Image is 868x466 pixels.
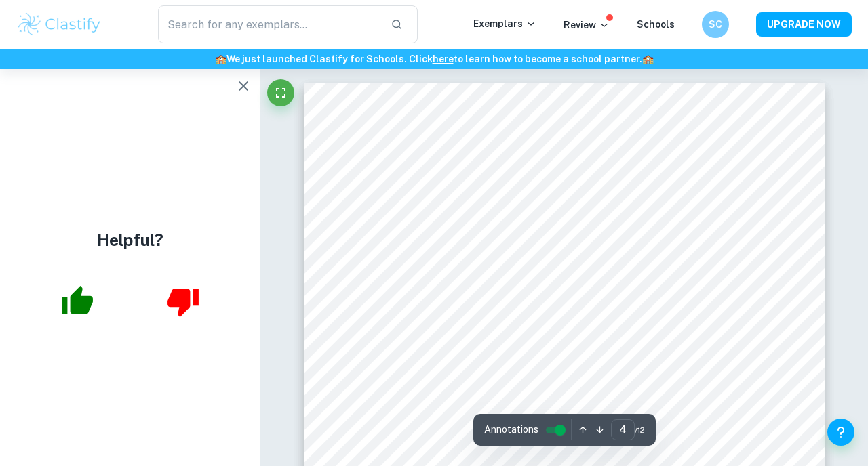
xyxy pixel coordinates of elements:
h6: SC [708,17,724,32]
p: Review [564,18,610,33]
span: / 12 [635,424,645,436]
h4: Helpful? [97,228,163,252]
span: Annotations [484,423,538,437]
p: Exemplars [473,16,536,31]
button: UPGRADE NOW [756,12,852,37]
span: 🏫 [215,54,226,64]
button: Help and Feedback [827,419,854,446]
span: 🏫 [642,54,654,64]
a: Schools [637,19,675,30]
button: SC [702,11,729,38]
button: Fullscreen [267,79,294,106]
img: Clastify logo [16,11,102,38]
h6: We just launched Clastify for Schools. Click to learn how to become a school partner. [3,51,865,66]
a: here [433,54,454,64]
input: Search for any exemplars... [158,5,380,43]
